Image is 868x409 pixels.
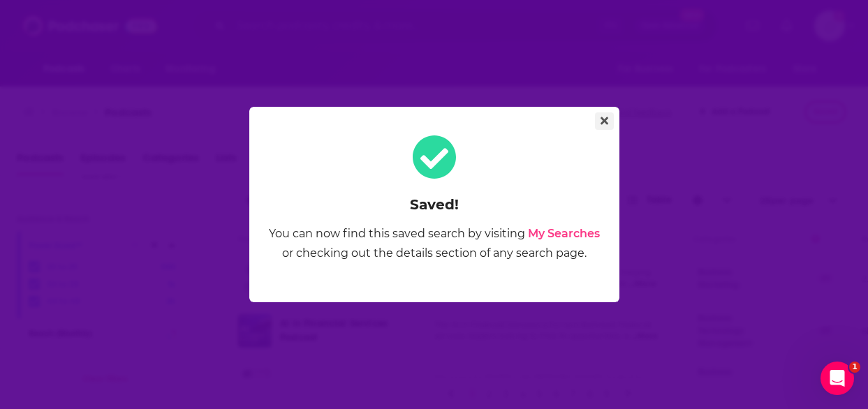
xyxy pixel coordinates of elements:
div: You can now find this saved search by visiting or checking out the details section of any search ... [266,224,603,263]
h2: Saved! [410,196,459,213]
button: Close [595,112,614,130]
iframe: Intercom live chat [821,362,854,395]
span: 1 [849,362,860,373]
a: My Searches [528,227,600,240]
